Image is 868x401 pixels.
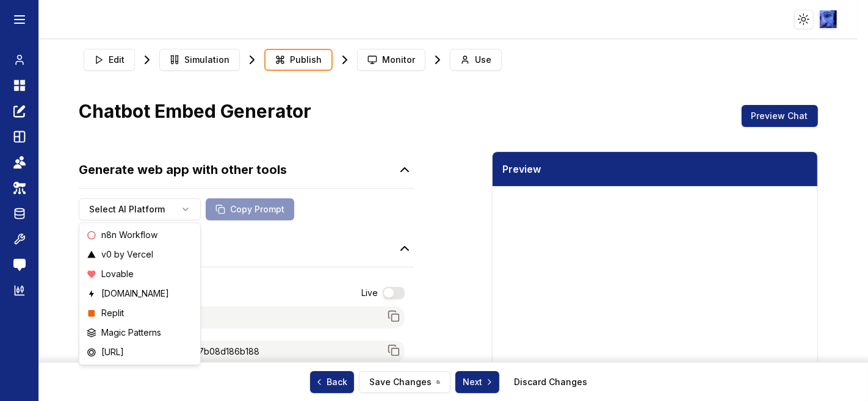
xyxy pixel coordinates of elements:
span: Lovable [101,268,134,280]
span: n8n Workflow [101,229,157,241]
span: [DOMAIN_NAME] [101,287,169,300]
span: Replit [101,307,124,319]
span: Magic Patterns [101,327,161,339]
span: v0 by Vercel [101,248,153,261]
span: [URL] [101,346,124,358]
